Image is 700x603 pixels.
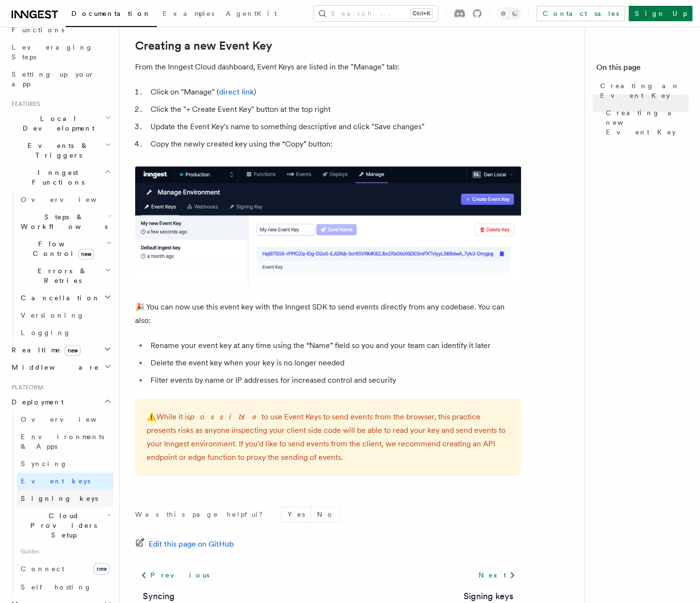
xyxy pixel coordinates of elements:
[148,85,521,99] li: Click on "Manage" ( )
[21,583,92,591] span: Self hosting
[17,235,113,262] button: Flow Controlnew
[8,39,113,66] a: Leveraging Steps
[8,362,99,372] span: Middleware
[21,196,120,203] span: Overview
[8,359,113,376] button: Middleware
[21,415,120,423] span: Overview
[17,428,113,455] a: Environments & Apps
[17,262,113,289] button: Errors & Retries
[135,60,521,74] p: From the Inngest Cloud dashboard, Event Keys are listed in the "Manage" tab:
[147,412,156,421] span: ⚠️
[464,590,513,603] a: Signing keys
[148,339,521,352] li: Rename your event key at any time using the “Name” field so you and your team can identify it later
[21,477,90,485] span: Event keys
[21,495,98,502] span: Signing keys
[8,345,81,355] span: Realtime
[8,164,113,191] button: Inngest Functions
[596,77,688,104] a: Creating an Event Key
[17,212,108,231] span: Steps & Workflows
[602,104,688,141] a: Creating a new Event Key
[8,168,104,187] span: Inngest Functions
[17,507,113,544] button: Cloud Providers Setup
[157,3,220,26] a: Examples
[17,411,113,428] a: Overview
[8,393,113,411] button: Deployment
[149,537,234,551] span: Edit this page on GitHub
[17,472,113,490] a: Event keys
[17,490,113,507] a: Signing keys
[147,410,509,464] p: While it is to use Event Keys to send events from the browser, this practice presents risks as an...
[17,208,113,235] button: Steps & Workflows
[282,507,311,522] button: Yes
[536,6,625,21] a: Contact sales
[66,3,157,27] a: Documentation
[135,166,521,285] img: A newly created Event Key in the Inngest Cloud dashboard
[600,81,688,100] span: Creating an Event Key
[8,341,113,359] button: Realtimenew
[17,559,113,578] a: Connectnew
[8,137,113,164] button: Events & Triggers
[8,384,43,391] span: Platform
[314,6,438,21] button: Search...Ctrl+K
[17,293,100,303] span: Cancellation
[220,3,283,26] a: AgentKit
[21,460,68,468] span: Syncing
[12,70,95,88] span: Setting up your app
[78,249,94,259] span: new
[143,590,175,603] a: Syncing
[21,565,64,573] span: Connect
[17,544,113,559] span: Guides
[65,345,81,356] span: new
[71,10,151,17] span: Documentation
[17,307,113,324] a: Versioning
[17,455,113,472] a: Syncing
[17,511,107,540] span: Cloud Providers Setup
[17,324,113,341] a: Logging
[21,329,71,336] span: Logging
[135,509,270,519] p: Was this page helpful?
[148,103,521,116] li: Click the "+ Create Event Key" button at the top right
[8,397,64,407] span: Deployment
[148,356,521,370] li: Delete the event key when your key is no longer needed
[606,108,688,137] span: Creating a new Event Key
[94,563,110,575] span: new
[12,43,93,61] span: Leveraging Steps
[497,8,521,19] button: Toggle dark mode
[135,39,272,53] a: Creating a new Event Key
[163,10,214,17] span: Examples
[8,110,113,137] button: Local Development
[17,239,106,258] span: Flow Control
[311,507,340,522] button: No
[8,141,105,160] span: Events & Triggers
[135,537,234,551] a: Edit this page on GitHub
[17,191,113,208] a: Overview
[135,300,521,327] p: 🎉 You can now use this event key with the Inngest SDK to send events directly from any codebase. ...
[629,6,692,21] a: Sign Up
[219,87,254,96] a: direct link
[135,566,215,584] a: Previous
[21,311,84,319] span: Versioning
[8,100,40,108] span: Features
[226,10,277,17] span: AgentKit
[8,114,105,133] span: Local Development
[596,62,688,77] h4: On this page
[411,9,432,18] kbd: Ctrl+K
[17,289,113,307] button: Cancellation
[190,412,261,421] em: possible
[17,266,105,285] span: Errors & Retries
[8,191,113,341] div: Inngest Functions
[17,578,113,596] a: Self hosting
[21,433,104,450] span: Environments & Apps
[8,411,113,596] div: Deployment
[8,66,113,93] a: Setting up your app
[148,120,521,134] li: Update the Event Key's name to something descriptive and click "Save changes"
[472,566,521,584] a: Next
[148,374,521,387] li: Filter events by name or IP addresses for increased control and security
[148,137,521,151] li: Copy the newly created key using the “Copy” button:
